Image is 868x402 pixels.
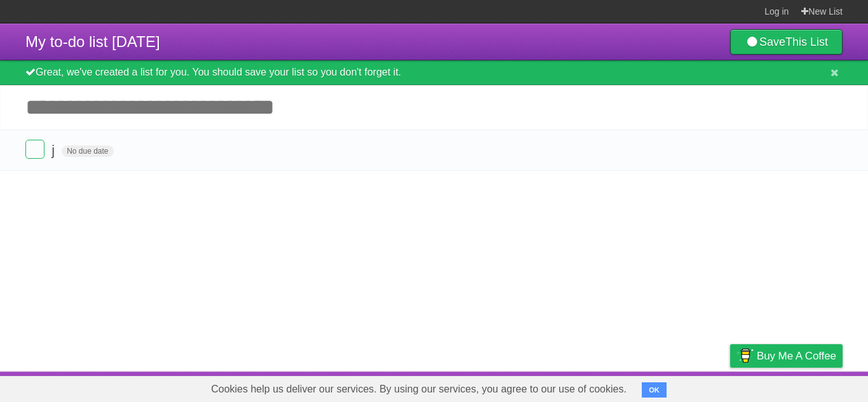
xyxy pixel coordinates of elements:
a: Developers [603,375,654,399]
span: Cookies help us deliver our services. By using our services, you agree to our use of cookies. [198,377,639,402]
a: Suggest a feature [763,375,843,399]
span: My to-do list [DATE] [25,33,160,50]
a: SaveThis List [730,29,843,55]
span: j [51,142,58,158]
a: Buy me a coffee [730,344,843,368]
span: Buy me a coffee [757,345,836,367]
label: Done [25,140,44,159]
b: This List [785,36,828,48]
button: OK [642,382,667,398]
span: No due date [62,145,113,157]
a: Terms [670,375,698,399]
img: Buy me a coffee [736,345,754,366]
a: Privacy [714,375,747,399]
a: About [561,375,588,399]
